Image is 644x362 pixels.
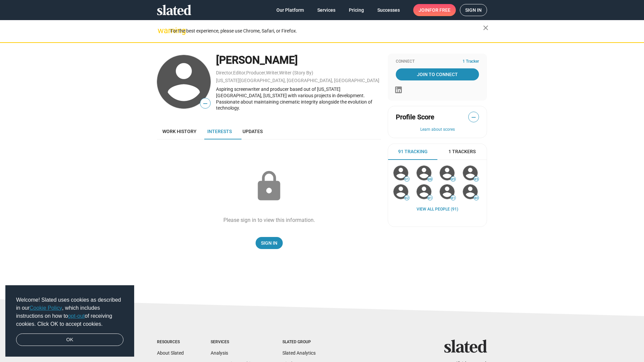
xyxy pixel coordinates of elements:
mat-icon: close [482,24,490,32]
a: Updates [237,123,268,139]
a: Successes [372,4,405,16]
div: Aspiring screenwriter and producer based out of [US_STATE][GEOGRAPHIC_DATA], [US_STATE] with vari... [216,86,381,111]
span: Sign in [465,4,482,16]
span: Pricing [349,4,364,16]
a: Editor [233,70,246,75]
span: Updates [243,129,263,134]
mat-icon: lock [252,170,286,203]
span: Our Platform [276,4,304,16]
div: Services [211,340,256,345]
a: Pricing [343,4,369,16]
span: 82 [405,196,409,200]
a: Director [216,70,232,75]
div: Please sign in to view this information. [223,217,315,224]
span: 81 [428,196,432,200]
a: Slated Analytics [282,350,316,356]
button: Learn about scores [396,127,479,132]
span: 85 [451,177,455,181]
span: 80 [474,196,479,200]
a: Sign In [256,237,283,249]
a: Work history [157,123,202,139]
span: 88 [428,177,432,181]
span: , [232,71,233,75]
span: Work history [162,129,197,134]
span: — [469,113,479,122]
a: Analysis [211,350,228,356]
span: Successes [377,4,400,16]
span: 81 [451,196,455,200]
a: Writer [266,70,278,75]
span: Sign In [261,237,277,249]
a: Join To Connect [396,68,479,80]
div: Slated Group [282,340,328,345]
a: Interests [202,123,237,139]
div: cookieconsent [5,285,134,357]
a: [US_STATE][GEOGRAPHIC_DATA], [GEOGRAPHIC_DATA], [GEOGRAPHIC_DATA] [216,78,379,83]
a: Our Platform [271,4,309,16]
div: Resources [157,340,184,345]
span: 1 Tracker [463,59,479,64]
span: 1 Trackers [448,148,476,155]
span: for free [429,4,450,16]
a: Sign in [460,4,487,16]
a: View all People (91) [417,207,458,212]
span: — [200,99,210,108]
span: Welcome! Slated uses cookies as described in our , which includes instructions on how to of recei... [16,296,123,328]
span: Profile Score [396,113,434,122]
a: About Slated [157,350,184,356]
div: For the best experience, please use Chrome, Safari, or Firefox. [170,26,483,36]
span: Interests [207,129,232,134]
span: , [278,71,279,75]
div: [PERSON_NAME] [216,53,381,67]
div: Connect [396,59,479,64]
a: opt-out [68,313,85,319]
span: , [265,71,266,75]
span: Services [317,4,335,16]
span: Join To Connect [397,68,478,80]
span: 91 Tracking [398,148,428,155]
span: , [246,71,246,75]
a: Producer [246,70,265,75]
span: Join [419,4,450,16]
a: Cookie Policy [30,305,62,311]
a: dismiss cookie message [16,334,123,346]
mat-icon: warning [158,26,166,35]
a: Writer (Story By) [279,70,313,75]
span: 85 [474,177,479,181]
a: Joinfor free [413,4,456,16]
a: Services [312,4,341,16]
span: 91 [405,177,409,181]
